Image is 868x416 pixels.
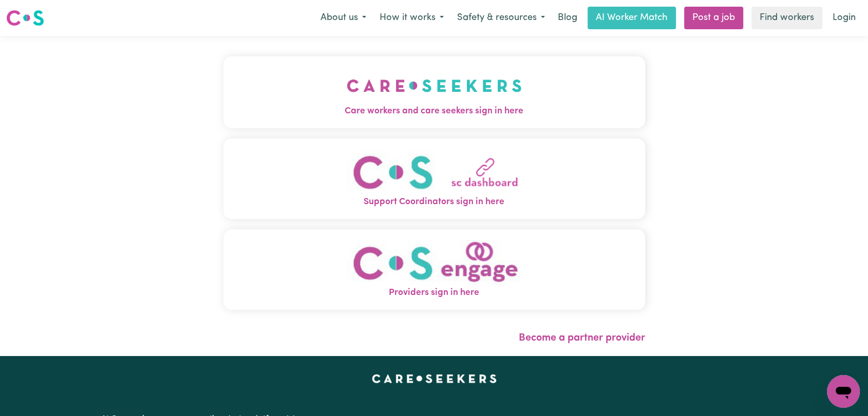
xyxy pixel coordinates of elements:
[223,56,645,128] button: Care workers and care seekers sign in here
[6,9,44,27] img: Careseekers logo
[314,7,373,29] button: About us
[372,374,497,383] a: Careseekers home page
[552,7,583,29] a: Blog
[223,138,645,219] button: Support Coordinators sign in here
[519,333,645,343] a: Become a partner provider
[6,6,44,30] a: Careseekers logo
[223,105,645,118] span: Care workers and care seekers sign in here
[450,7,552,29] button: Safety & resources
[588,7,676,29] a: AI Worker Match
[826,7,862,29] a: Login
[373,7,450,29] button: How it works
[751,7,822,29] a: Find workers
[223,195,645,209] span: Support Coordinators sign in here
[223,229,645,310] button: Providers sign in here
[827,375,860,408] iframe: Button to launch messaging window
[223,286,645,300] span: Providers sign in here
[684,7,743,29] a: Post a job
